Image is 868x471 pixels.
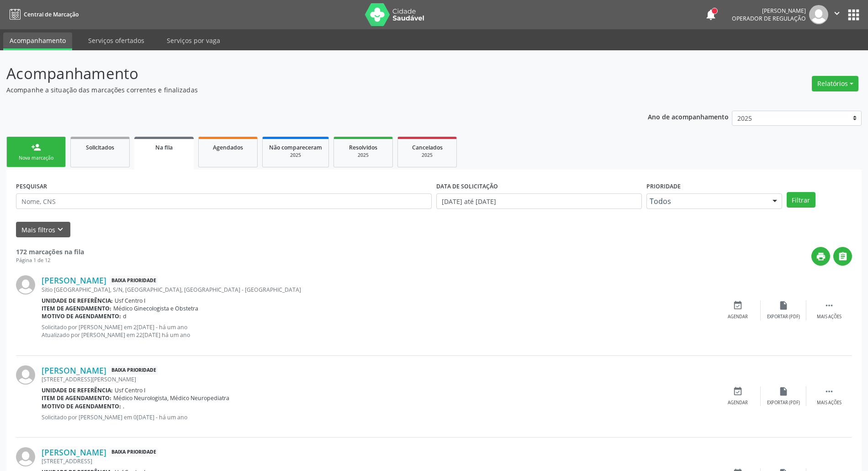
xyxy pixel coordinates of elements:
label: DATA DE SOLICITAÇÃO [436,179,498,193]
img: img [809,5,828,24]
button: apps [846,7,862,23]
span: Central de Marcação [24,11,79,18]
i:  [838,252,848,262]
p: Acompanhe a situação das marcações correntes e finalizadas [6,85,605,95]
img: img [16,365,35,385]
i: insert_drive_file [778,300,789,310]
i: keyboard_arrow_down [55,225,65,235]
div: 2025 [269,152,322,159]
a: Central de Marcação [6,7,79,22]
span: Solicitados [86,144,114,151]
div: Exportar (PDF) [767,314,800,320]
p: Ano de acompanhamento [648,111,729,122]
div: Página 1 de 12 [16,257,84,264]
span: Cancelados [412,144,443,151]
b: Unidade de referência: [42,386,113,394]
span: Agendados [213,144,243,151]
strong: 172 marcações na fila [16,247,84,256]
img: img [16,275,35,294]
span: Na fila [155,144,173,151]
i:  [824,386,834,396]
a: [PERSON_NAME] [42,275,106,285]
div: [STREET_ADDRESS][PERSON_NAME] [42,375,715,383]
label: Prioridade [646,179,681,193]
div: Mais ações [817,314,842,320]
i:  [824,300,834,310]
img: img [16,447,35,466]
p: Solicitado por [PERSON_NAME] em 0[DATE] - há um ano [42,413,715,421]
span: Baixa Prioridade [110,448,158,457]
div: Sitio [GEOGRAPHIC_DATA], S/N, [GEOGRAPHIC_DATA], [GEOGRAPHIC_DATA] - [GEOGRAPHIC_DATA] [42,286,715,294]
a: Acompanhamento [3,32,72,50]
button: Mais filtroskeyboard_arrow_down [16,222,70,238]
div: Nova marcação [13,155,59,161]
span: Baixa Prioridade [110,366,158,375]
span: Usf Centro I [115,297,145,305]
label: PESQUISAR [16,179,47,193]
button:  [833,247,852,266]
div: person_add [31,142,41,152]
button: print [811,247,830,266]
div: 2025 [404,152,450,159]
input: Nome, CNS [16,193,432,209]
button: Relatórios [812,76,858,91]
div: Agendar [728,314,748,320]
span: . [123,402,124,410]
input: Selecione um intervalo [436,193,642,209]
span: Médico Ginecologista e Obstetra [113,305,198,312]
span: Operador de regulação [732,15,806,22]
span: Não compareceram [269,144,322,151]
div: Exportar (PDF) [767,400,800,406]
b: Motivo de agendamento: [42,312,121,320]
i: insert_drive_file [778,386,789,396]
span: Médico Neurologista, Médico Neuropediatra [113,394,229,402]
b: Unidade de referência: [42,297,113,305]
button: Filtrar [787,192,815,208]
i: event_available [733,300,743,310]
a: [PERSON_NAME] [42,447,106,457]
button: notifications [704,8,717,21]
span: Baixa Prioridade [110,276,158,285]
i: print [816,252,826,262]
div: 2025 [340,152,386,159]
b: Item de agendamento: [42,305,111,312]
i: event_available [733,386,743,396]
span: Resolvidos [349,144,377,151]
a: Serviços por vaga [160,32,227,48]
a: [PERSON_NAME] [42,365,106,375]
span: Usf Centro I [115,386,145,394]
p: Solicitado por [PERSON_NAME] em 2[DATE] - há um ano Atualizado por [PERSON_NAME] em 22[DATE] há u... [42,323,715,339]
b: Motivo de agendamento: [42,402,121,410]
i:  [832,8,842,18]
span: d [123,312,127,320]
div: Agendar [728,400,748,406]
span: Todos [650,197,763,206]
p: Acompanhamento [6,62,605,85]
button:  [828,5,846,24]
div: Mais ações [817,400,842,406]
div: [STREET_ADDRESS] [42,457,715,465]
a: Serviços ofertados [82,32,151,48]
b: Item de agendamento: [42,394,111,402]
div: [PERSON_NAME] [732,7,806,15]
